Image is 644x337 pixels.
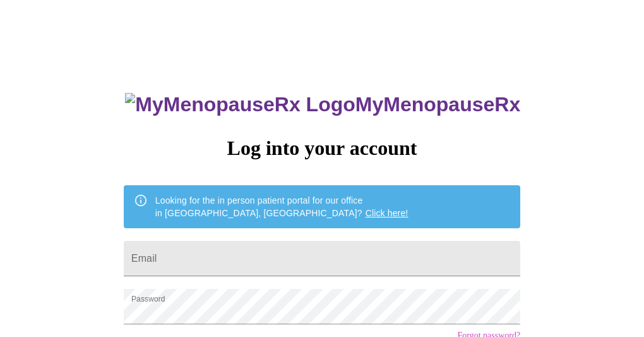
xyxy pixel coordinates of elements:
[125,93,355,116] img: MyMenopauseRx Logo
[155,189,408,224] div: Looking for the in person patient portal for our office in [GEOGRAPHIC_DATA], [GEOGRAPHIC_DATA]?
[366,208,408,218] a: Click here!
[124,137,520,160] h3: Log into your account
[125,93,520,116] h3: MyMenopauseRx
